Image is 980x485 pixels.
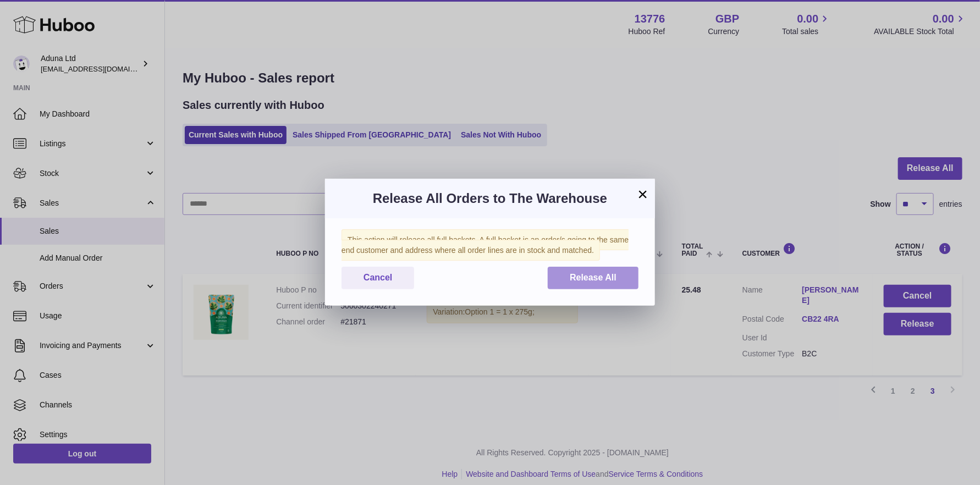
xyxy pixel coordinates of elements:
button: Cancel [342,267,414,289]
span: Release All [570,273,616,282]
h3: Release All Orders to The Warehouse [342,190,638,207]
button: Release All [548,267,638,289]
span: This action will release all full baskets. A full basket is an order/s going to the same end cust... [342,229,629,261]
button: × [636,188,649,201]
span: Cancel [364,273,392,282]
